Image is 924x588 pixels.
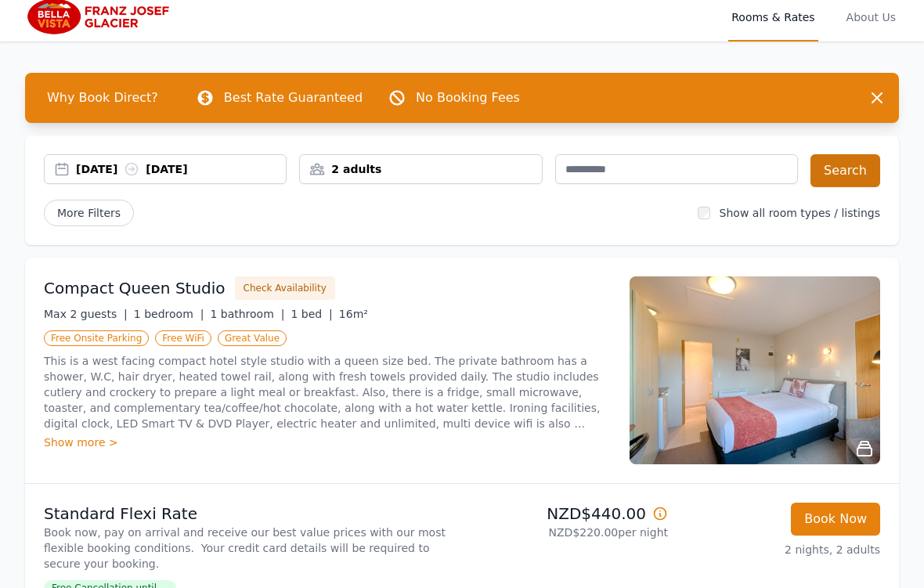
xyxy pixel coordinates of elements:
[44,200,134,226] span: More Filters
[791,503,880,536] button: Book Now
[44,308,128,320] span: Max 2 guests |
[235,276,335,300] button: Check Availability
[468,525,668,540] p: NZD$220.00 per night
[291,308,332,320] span: 1 bed |
[134,308,204,320] span: 1 bedroom |
[44,353,611,431] p: This is a west facing compact hotel style studio with a queen size bed. The private bathroom has ...
[44,435,611,450] div: Show more >
[44,525,456,572] p: Book now, pay on arrival and receive our best value prices with our most flexible booking conditi...
[468,503,668,525] p: NZD$440.00
[810,154,880,187] button: Search
[224,88,363,107] p: Best Rate Guaranteed
[680,542,880,557] p: 2 nights, 2 adults
[76,161,286,177] div: [DATE] [DATE]
[155,330,211,346] span: Free WiFi
[300,161,541,177] div: 2 adults
[44,277,226,299] h3: Compact Queen Studio
[720,207,880,219] label: Show all room types / listings
[44,503,456,525] p: Standard Flexi Rate
[416,88,520,107] p: No Booking Fees
[218,330,287,346] span: Great Value
[210,308,284,320] span: 1 bathroom |
[44,330,149,346] span: Free Onsite Parking
[339,308,368,320] span: 16m²
[34,82,171,114] span: Why Book Direct?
